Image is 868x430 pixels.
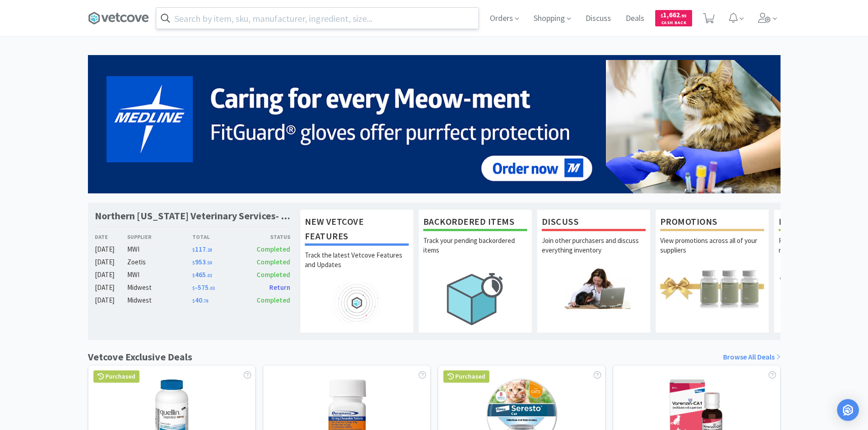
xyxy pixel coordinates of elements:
span: $ [192,298,195,304]
span: Return [269,283,290,292]
span: Completed [257,270,290,279]
div: MWI [127,269,192,280]
a: Backordered ItemsTrack your pending backordered items [418,209,532,333]
div: [DATE] [95,282,128,293]
a: [DATE]MWI$465.03Completed [95,269,291,280]
div: Midwest [127,295,192,306]
h1: Backordered Items [423,214,527,231]
img: hero_feature_roadmap.png [305,282,409,324]
p: Track the latest Vetcove Features and Updates [305,250,409,282]
input: Search by item, sku, manufacturer, ingredient, size... [156,8,478,29]
span: . 03 [209,285,215,291]
span: $ [192,260,195,266]
span: . 78 [202,298,208,304]
span: 1,662 [661,10,687,19]
a: Discuss [582,15,615,23]
div: Total [192,233,241,241]
div: [DATE] [95,295,128,306]
span: Completed [257,245,290,253]
span: -575 [192,283,215,292]
div: [DATE] [95,244,128,255]
h1: Discuss [542,214,646,231]
span: 953 [192,258,212,266]
h1: Vetcove Exclusive Deals [88,349,192,365]
span: . 03 [206,273,212,278]
div: Date [95,233,128,241]
div: Status [241,233,291,241]
h1: New Vetcove Features [305,214,409,246]
span: 465 [192,270,212,279]
span: $ [192,247,195,253]
span: . 59 [206,260,212,266]
div: Zoetis [127,257,192,268]
span: . 28 [206,247,212,253]
div: Supplier [127,233,192,241]
div: [DATE] [95,269,128,280]
img: hero_backorders.png [423,268,527,330]
a: Browse All Deals [723,351,781,363]
a: [DATE]Midwest$40.78Completed [95,295,291,306]
a: [DATE]MWI$117.28Completed [95,244,291,255]
div: MWI [127,244,192,255]
h1: Northern [US_STATE] Veterinary Services- [GEOGRAPHIC_DATA] [95,209,291,223]
div: [DATE] [95,257,128,268]
p: Join other purchasers and discuss everything inventory [542,236,646,268]
span: 117 [192,245,212,253]
span: Completed [257,258,290,266]
a: Deals [622,15,648,23]
span: . 95 [680,13,687,19]
img: hero_discuss.png [542,268,646,309]
span: $ [661,13,663,19]
a: New Vetcove FeaturesTrack the latest Vetcove Features and Updates [300,209,414,333]
div: Open Intercom Messenger [837,399,859,421]
a: DiscussJoin other purchasers and discuss everything inventory [537,209,651,333]
h1: Promotions [660,214,764,231]
a: [DATE]Midwest$-575.03Return [95,282,291,293]
a: $1,662.95Cash Back [655,6,692,30]
div: Midwest [127,282,192,293]
p: Track your pending backordered items [423,236,527,268]
a: [DATE]Zoetis$953.59Completed [95,257,291,268]
img: hero_promotions.png [660,268,764,309]
p: View promotions across all of your suppliers [660,236,764,268]
img: 5b85490d2c9a43ef9873369d65f5cc4c_481.png [88,55,781,193]
span: Completed [257,296,290,304]
a: PromotionsView promotions across all of your suppliers [655,209,769,333]
span: 40 [192,296,208,304]
span: $ [192,273,195,278]
span: $ [192,285,195,291]
span: Cash Back [661,20,687,26]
